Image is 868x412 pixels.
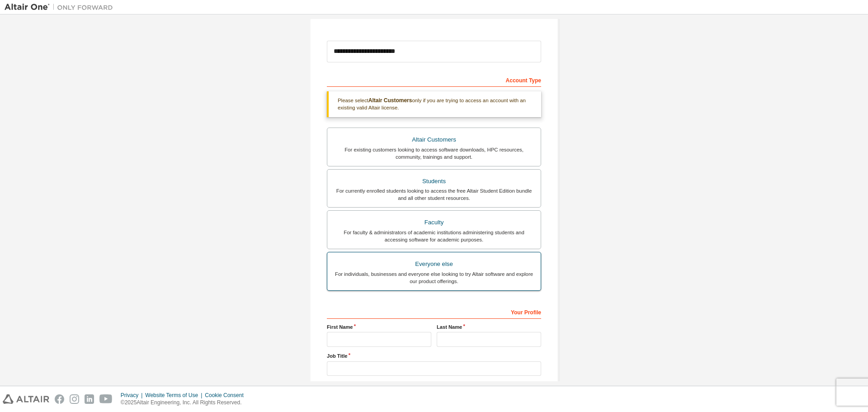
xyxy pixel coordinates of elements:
div: Altair Customers [333,133,535,146]
img: youtube.svg [99,394,113,404]
img: Altair One [5,3,118,12]
p: © 2025 Altair Engineering, Inc. All Rights Reserved. [121,399,249,407]
label: Job Title [327,352,541,360]
div: For currently enrolled students looking to access the free Altair Student Edition bundle and all ... [333,187,535,202]
img: linkedin.svg [85,394,94,404]
div: For existing customers looking to access software downloads, HPC resources, community, trainings ... [333,146,535,161]
div: Students [333,175,535,188]
div: Account Type [327,72,541,87]
label: First Name [327,323,431,331]
img: instagram.svg [70,394,79,404]
label: Last Name [437,323,541,331]
b: Altair Customers [368,97,412,104]
div: Everyone else [333,258,535,270]
div: Privacy [121,392,145,399]
div: Website Terms of Use [145,392,205,399]
img: facebook.svg [55,394,64,404]
div: For individuals, businesses and everyone else looking to try Altair software and explore our prod... [333,270,535,285]
div: Cookie Consent [205,392,249,399]
div: For faculty & administrators of academic institutions administering students and accessing softwa... [333,229,535,243]
div: Your Profile [327,304,541,319]
div: Please select only if you are trying to access an account with an existing valid Altair license. [327,91,541,117]
img: altair_logo.svg [3,394,49,404]
div: Faculty [333,216,535,229]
